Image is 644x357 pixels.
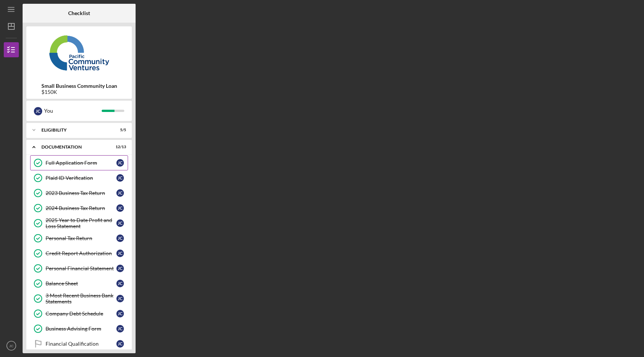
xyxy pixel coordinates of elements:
div: J C [116,159,124,167]
div: Personal Tax Return [46,235,116,241]
div: Credit Report Authorization [46,250,116,256]
div: 2025 Year to Date Profit and Loss Statement [46,217,116,229]
a: Balance SheetJC [30,276,128,291]
div: J C [116,340,124,348]
a: Plaid ID VerificationJC [30,170,128,185]
div: 2024 Business Tax Return [46,205,116,211]
div: 3 Most Recent Business Bank Statements [46,293,116,305]
div: Personal Financial Statement [46,265,116,271]
div: 2023 Business Tax Return [46,190,116,196]
a: 3 Most Recent Business Bank StatementsJC [30,291,128,306]
a: Personal Tax ReturnJC [30,231,128,246]
b: Checklist [68,10,90,16]
div: J C [34,107,42,115]
a: Personal Financial StatementJC [30,261,128,276]
div: Full Application Form [46,160,116,166]
div: J C [116,219,124,227]
div: Business Advising Form [46,326,116,332]
div: Company Debt Schedule [46,311,116,317]
div: 12 / 13 [113,145,126,149]
a: Financial QualificationJC [30,336,128,351]
div: J C [116,189,124,197]
a: Company Debt ScheduleJC [30,306,128,321]
div: Financial Qualification [46,341,116,347]
div: You [44,104,102,117]
div: J C [116,265,124,272]
text: JC [9,344,14,348]
div: J C [116,280,124,287]
div: Documentation [41,145,107,149]
b: Small Business Community Loan [41,83,117,89]
button: JC [4,338,19,353]
div: 5 / 5 [113,128,126,132]
div: J C [116,310,124,317]
div: Balance Sheet [46,280,116,287]
div: J C [116,234,124,242]
div: J C [116,204,124,212]
a: 2023 Business Tax ReturnJC [30,185,128,201]
div: J C [116,325,124,332]
img: Product logo [26,30,132,75]
div: Eligibility [41,128,107,132]
a: Credit Report AuthorizationJC [30,246,128,261]
a: 2025 Year to Date Profit and Loss StatementJC [30,216,128,231]
a: Full Application FormJC [30,155,128,170]
div: J C [116,295,124,302]
a: 2024 Business Tax ReturnJC [30,201,128,216]
a: Business Advising FormJC [30,321,128,336]
div: J C [116,174,124,182]
div: Plaid ID Verification [46,175,116,181]
div: $150K [41,89,117,95]
div: J C [116,250,124,257]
